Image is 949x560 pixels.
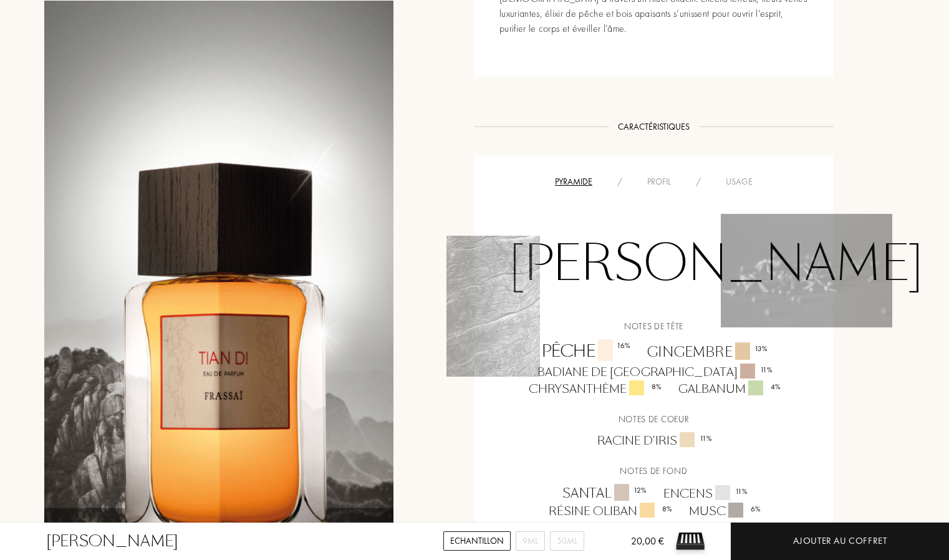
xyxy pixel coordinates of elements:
[760,364,773,375] div: 11 %
[633,485,647,496] div: 12 %
[654,485,755,502] div: Encens
[446,236,540,377] img: WWWQDATK1F9WO_2.png
[771,381,781,392] div: 4 %
[635,175,683,188] div: Profil
[735,486,748,497] div: 11 %
[46,530,178,553] div: [PERSON_NAME]
[484,229,824,304] div: [PERSON_NAME]
[443,531,511,551] div: Echantillon
[662,503,672,514] div: 8 %
[528,364,780,380] div: Badiane de [GEOGRAPHIC_DATA]
[793,534,887,548] div: Ajouter au coffret
[751,503,761,514] div: 6 %
[532,339,638,364] div: Pêche
[588,432,720,449] div: Racine d'iris
[669,380,788,397] div: Galbanum
[721,214,892,327] img: WWWQDATK1F9WO_1.png
[550,531,584,551] div: 50mL
[484,413,824,426] div: Notes de coeur
[611,534,664,560] div: 20,00 €
[700,433,712,444] div: 11 %
[484,465,824,478] div: Notes de fond
[484,320,824,333] div: Notes de tête
[672,523,709,560] img: sample box sommelier du parfum
[652,381,662,392] div: 8 %
[539,503,680,519] div: Résine oliban
[683,175,713,188] div: /
[617,340,630,351] div: 16 %
[754,343,768,354] div: 13 %
[680,503,768,519] div: Musc
[516,531,545,551] div: 9mL
[605,175,635,188] div: /
[519,380,669,397] div: Chrysanthème
[553,484,654,503] div: Santal
[713,175,765,188] div: Usage
[638,342,775,362] div: Gingembre
[542,175,605,188] div: Pyramide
